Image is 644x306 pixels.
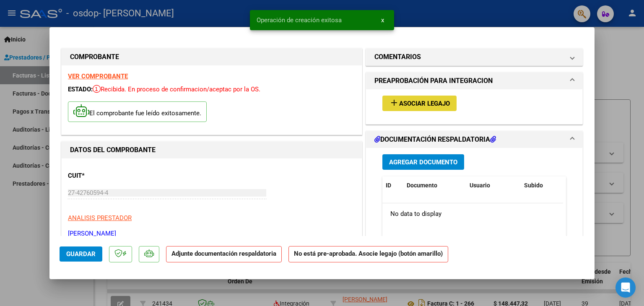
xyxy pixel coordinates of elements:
div: PREAPROBACIÓN PARA INTEGRACION [366,89,582,124]
datatable-header-cell: Subido [521,176,563,194]
mat-icon: add [389,98,399,108]
span: Guardar [66,250,96,258]
strong: COMPROBANTE [70,53,119,61]
span: Agregar Documento [389,158,457,166]
span: ESTADO: [68,86,93,93]
button: x [374,13,391,28]
div: Open Intercom Messenger [615,277,636,298]
span: Subido [524,182,543,189]
datatable-header-cell: Usuario [466,176,521,194]
a: VER COMPROBANTE [68,73,128,80]
datatable-header-cell: Acción [563,176,605,194]
button: Agregar Documento [382,154,464,170]
mat-expansion-panel-header: DOCUMENTACIÓN RESPALDATORIA [366,131,582,148]
datatable-header-cell: Documento [403,176,466,194]
h1: COMENTARIOS [374,52,421,62]
span: Documento [407,182,437,189]
strong: No está pre-aprobada. Asocie legajo (botón amarillo) [288,246,448,262]
span: x [381,16,384,24]
datatable-header-cell: ID [382,176,403,194]
span: Recibida. En proceso de confirmacion/aceptac por la OS. [93,86,260,93]
span: Asociar Legajo [399,100,450,107]
mat-expansion-panel-header: PREAPROBACIÓN PARA INTEGRACION [366,73,582,89]
mat-expansion-panel-header: COMENTARIOS [366,49,582,65]
strong: DATOS DEL COMPROBANTE [70,146,156,154]
h1: PREAPROBACIÓN PARA INTEGRACION [374,76,493,86]
p: CUIT [68,171,154,181]
span: ANALISIS PRESTADOR [68,214,132,222]
button: Guardar [60,246,102,262]
p: El comprobante fue leído exitosamente. [68,101,207,122]
p: [PERSON_NAME] [68,229,356,239]
button: Asociar Legajo [382,96,457,111]
h1: DOCUMENTACIÓN RESPALDATORIA [374,135,496,145]
div: No data to display [382,203,563,224]
span: Operación de creación exitosa [257,16,342,24]
span: ID [386,182,391,189]
span: Usuario [470,182,490,189]
strong: Adjunte documentación respaldatoria [171,250,276,257]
